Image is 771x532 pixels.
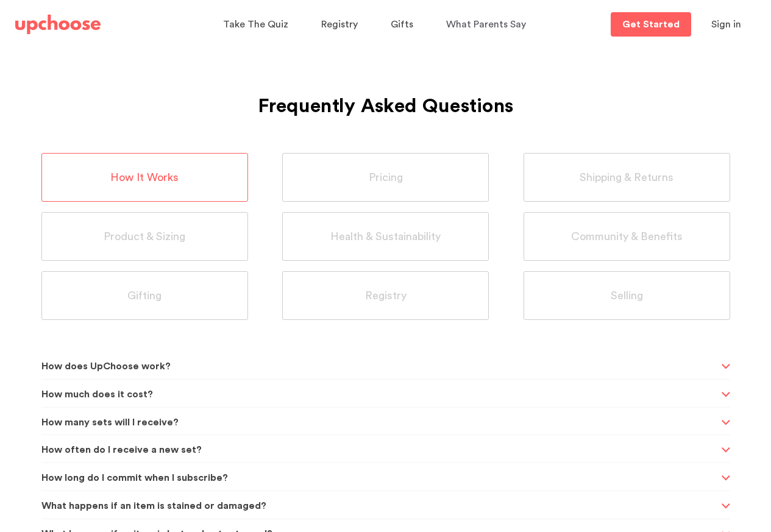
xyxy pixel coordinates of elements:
[571,230,683,244] span: Community & Benefits
[580,171,673,185] span: Shipping & Returns
[127,289,162,303] span: Gifting
[223,20,288,29] span: Take The Quiz
[711,20,741,29] span: Sign in
[41,352,718,381] span: How does UpChoose work?
[611,12,691,37] a: Get Started
[15,15,101,34] img: UpChoose
[15,12,101,37] a: UpChoose
[330,230,441,244] span: Health & Sustainability
[321,13,361,37] a: Registry
[223,13,292,37] a: Take The Quiz
[321,20,358,29] span: Registry
[41,380,718,410] span: How much does it cost?
[41,408,718,438] span: How many sets will I receive?
[110,171,179,185] span: How It Works
[391,13,417,37] a: Gifts
[104,230,185,244] span: Product & Sizing
[41,491,718,521] span: What happens if an item is stained or damaged?
[611,289,643,303] span: Selling
[446,20,526,29] span: What Parents Say
[446,13,530,37] a: What Parents Say
[41,65,730,122] h1: Frequently Asked Questions
[391,20,413,29] span: Gifts
[365,289,407,303] span: Registry
[696,12,756,37] button: Sign in
[41,435,718,465] span: How often do I receive a new set?
[41,463,718,493] span: How long do I commit when I subscribe?
[369,171,403,185] span: Pricing
[622,20,680,29] p: Get Started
